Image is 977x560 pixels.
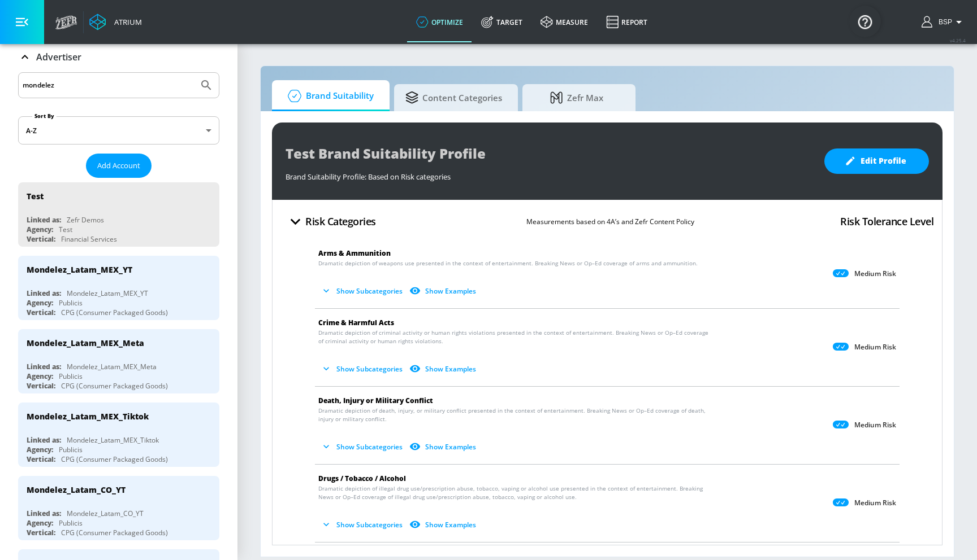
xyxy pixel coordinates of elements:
[934,18,952,26] span: login as: bsp_linking@zefr.com
[67,362,157,371] div: Mondelez_Latam_MEX_Meta
[18,256,219,320] div: Mondelez_Latam_MEX_YTLinked as:Mondelez_Latam_MEX_YTAgency:PublicisVertical:CPG (Consumer Package...
[950,37,966,43] span: v 4.25.4
[67,509,144,518] div: Mondelez_Latam_CO_YT
[318,474,406,483] span: Drugs / Tobacco / Alcohol
[407,282,481,300] button: Show Examples
[27,445,53,454] div: Agency:
[922,15,966,29] button: BSP
[472,2,531,42] a: Target
[61,454,168,464] div: CPG (Consumer Packaged Goods)
[27,518,53,528] div: Agency:
[526,216,694,228] p: Measurements based on 4A’s and Zefr Content Policy
[18,476,219,540] div: Mondelez_Latam_CO_YTLinked as:Mondelez_Latam_CO_YTAgency:PublicisVertical:CPG (Consumer Packaged ...
[27,298,53,308] div: Agency:
[36,51,81,63] p: Advertiser
[318,360,407,378] button: Show Subcategories
[27,362,61,371] div: Linked as:
[318,396,433,405] span: Death, Injury or Military Conflict
[849,6,881,37] button: Open Resource Center
[59,371,83,381] div: Publicis
[59,445,83,454] div: Publicis
[27,288,61,298] div: Linked as:
[89,14,142,30] a: Atrium
[281,208,381,235] button: Risk Categories
[531,2,597,42] a: measure
[318,515,407,534] button: Show Subcategories
[318,438,407,456] button: Show Subcategories
[59,225,72,234] div: Test
[407,360,481,378] button: Show Examples
[18,41,219,73] div: Advertiser
[318,329,710,345] span: Dramatic depiction of criminal activity or human rights violations presented in the context of en...
[27,191,44,202] div: Test
[305,213,376,229] h4: Risk Categories
[824,148,929,174] button: Edit Profile
[110,17,142,27] div: Atrium
[61,308,168,317] div: CPG (Consumer Packaged Goods)
[318,282,407,300] button: Show Subcategories
[286,166,813,182] div: Brand Suitability Profile: Based on Risk categories
[318,248,391,258] span: Arms & Ammunition
[27,484,126,495] div: Mondelez_Latam_CO_YT
[18,182,219,247] div: TestLinked as:Zefr DemosAgency:TestVertical:Financial Services
[27,411,149,422] div: Mondelez_Latam_MEX_Tiktok
[97,159,140,172] span: Add Account
[407,515,481,534] button: Show Examples
[59,518,83,528] div: Publicis
[32,112,57,120] label: Sort By
[27,509,61,518] div: Linked as:
[61,381,168,391] div: CPG (Consumer Packaged Goods)
[854,269,896,278] p: Medium Risk
[27,264,132,275] div: Mondelez_Latam_MEX_YT
[67,288,148,298] div: Mondelez_Latam_MEX_YT
[318,318,394,327] span: Crime & Harmful Acts
[854,421,896,430] p: Medium Risk
[18,403,219,467] div: Mondelez_Latam_MEX_TiktokLinked as:Mondelez_Latam_MEX_TiktokAgency:PublicisVertical:CPG (Consumer...
[67,215,104,225] div: Zefr Demos
[61,234,117,244] div: Financial Services
[318,406,710,423] span: Dramatic depiction of death, injury, or military conflict presented in the context of entertainme...
[59,298,83,308] div: Publicis
[840,213,933,229] h4: Risk Tolerance Level
[27,308,55,317] div: Vertical:
[23,78,194,93] input: Search by name
[407,438,481,456] button: Show Examples
[27,371,53,381] div: Agency:
[27,528,55,537] div: Vertical:
[405,84,502,111] span: Content Categories
[27,338,144,348] div: Mondelez_Latam_MEX_Meta
[27,225,53,234] div: Agency:
[318,259,698,268] span: Dramatic depiction of weapons use presented in the context of entertainment. Breaking News or Op–...
[318,484,710,501] span: Dramatic depiction of illegal drug use/prescription abuse, tobacco, vaping or alcohol use present...
[27,381,55,391] div: Vertical:
[854,343,896,352] p: Medium Risk
[847,154,906,168] span: Edit Profile
[18,329,219,393] div: Mondelez_Latam_MEX_MetaLinked as:Mondelez_Latam_MEX_MetaAgency:PublicisVertical:CPG (Consumer Pac...
[18,116,219,145] div: A-Z
[597,2,656,42] a: Report
[86,154,152,178] button: Add Account
[27,234,55,244] div: Vertical:
[854,498,896,508] p: Medium Risk
[407,2,472,42] a: optimize
[27,215,61,225] div: Linked as:
[194,73,219,98] button: Submit Search
[534,84,620,111] span: Zefr Max
[27,435,61,445] div: Linked as:
[27,454,55,464] div: Vertical:
[283,82,374,110] span: Brand Suitability
[61,528,168,537] div: CPG (Consumer Packaged Goods)
[67,435,159,445] div: Mondelez_Latam_MEX_Tiktok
